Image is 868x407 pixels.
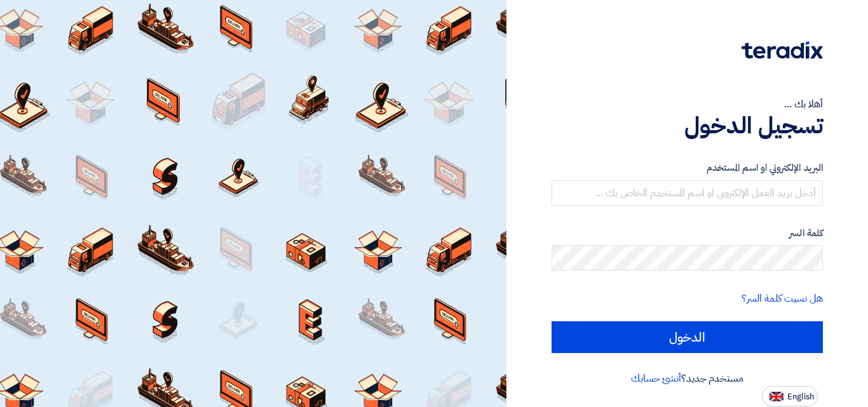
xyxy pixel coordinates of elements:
div: أهلا بك ... [552,97,823,112]
a: أنشئ حسابك [631,371,681,386]
span: English [787,392,814,401]
input: أدخل بريد العمل الإلكتروني او اسم المستخدم الخاص بك ... [552,180,823,206]
img: Teradix logo [742,41,823,59]
button: English [762,386,818,406]
div: مستخدم جديد؟ [552,371,823,386]
a: هل نسيت كلمة السر؟ [742,291,823,306]
input: الدخول [552,321,823,353]
label: البريد الإلكتروني او اسم المستخدم [552,161,823,175]
h1: تسجيل الدخول [552,112,823,140]
img: en-US.png [770,392,783,401]
label: كلمة السر [552,226,823,241]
